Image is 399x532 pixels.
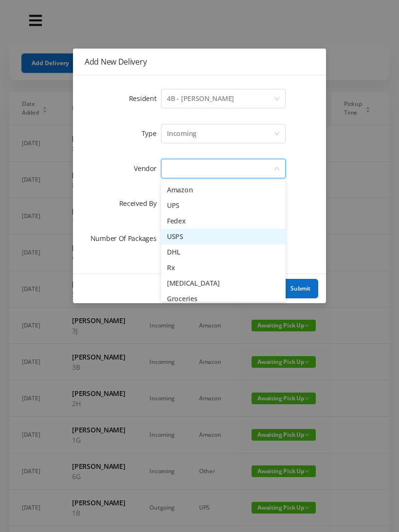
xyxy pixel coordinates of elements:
[167,89,234,108] div: 4B - Julia van Hoogstraten
[85,87,314,250] form: Add New Delivery
[91,234,162,243] label: Number Of Packages
[274,131,280,137] i: icon: down
[119,199,162,208] label: Received By
[129,94,162,103] label: Resident
[161,275,286,291] li: [MEDICAL_DATA]
[161,244,286,260] li: DHL
[167,124,197,143] div: Incoming
[161,182,286,198] li: Amazon
[274,166,280,172] i: icon: down
[161,213,286,229] li: Fedex
[85,56,314,67] div: Add New Delivery
[161,291,286,307] li: Groceries
[161,229,286,244] li: USPS
[134,164,161,173] label: Vendor
[283,279,318,298] button: Submit
[161,260,286,275] li: Rx
[142,129,162,138] label: Type
[274,96,280,103] i: icon: down
[161,198,286,213] li: UPS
